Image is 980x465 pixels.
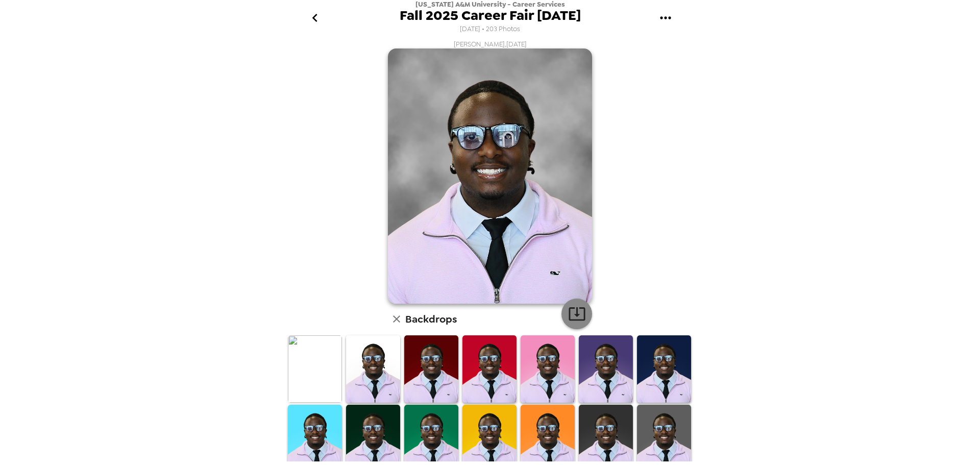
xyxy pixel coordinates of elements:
span: [PERSON_NAME] , [DATE] [454,40,527,48]
button: go back [298,2,331,35]
h6: Backdrops [405,311,457,327]
span: [DATE] • 203 Photos [460,22,520,36]
button: gallery menu [649,2,682,35]
img: Original [288,335,342,403]
img: user [388,48,592,304]
span: Fall 2025 Career Fair [DATE] [400,9,581,22]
